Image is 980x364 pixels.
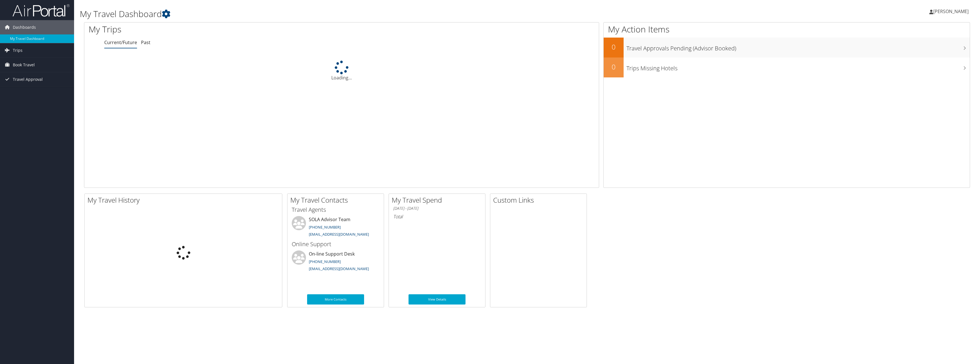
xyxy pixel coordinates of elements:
[307,294,364,305] a: More Contacts
[290,195,384,205] h2: My Travel Contacts
[309,259,341,264] a: [PHONE_NUMBER]
[289,216,382,239] li: SOLA Advisor Team
[309,232,369,237] a: [EMAIL_ADDRESS][DOMAIN_NAME]
[13,58,35,72] span: Book Travel
[87,195,282,205] h2: My Travel History
[393,213,481,220] h6: Total
[626,42,970,52] h3: Travel Approvals Pending (Advisor Booked)
[604,62,624,72] h2: 0
[89,23,380,35] h1: My Trips
[604,38,970,57] a: 0Travel Approvals Pending (Advisor Booked)
[392,195,485,205] h2: My Travel Spend
[393,206,481,211] h6: [DATE] - [DATE]
[289,250,382,274] li: On-line Support Desk
[309,225,341,230] a: [PHONE_NUMBER]
[84,61,599,81] div: Loading...
[604,23,970,35] h1: My Action Items
[493,195,587,205] h2: Custom Links
[604,57,970,77] a: 0Trips Missing Hotels
[104,39,137,46] a: Current/Future
[929,3,974,20] a: [PERSON_NAME]
[13,20,36,34] span: Dashboards
[13,43,23,57] span: Trips
[80,8,676,20] h1: My Travel Dashboard
[604,42,624,52] h2: 0
[13,72,43,87] span: Travel Approval
[409,294,465,305] a: View Details
[933,8,969,15] span: [PERSON_NAME]
[292,206,379,214] h3: Travel Agents
[626,61,970,72] h3: Trips Missing Hotels
[141,39,150,46] a: Past
[292,240,379,248] h3: Online Support
[309,266,369,271] a: [EMAIL_ADDRESS][DOMAIN_NAME]
[13,4,70,17] img: airportal-logo.png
